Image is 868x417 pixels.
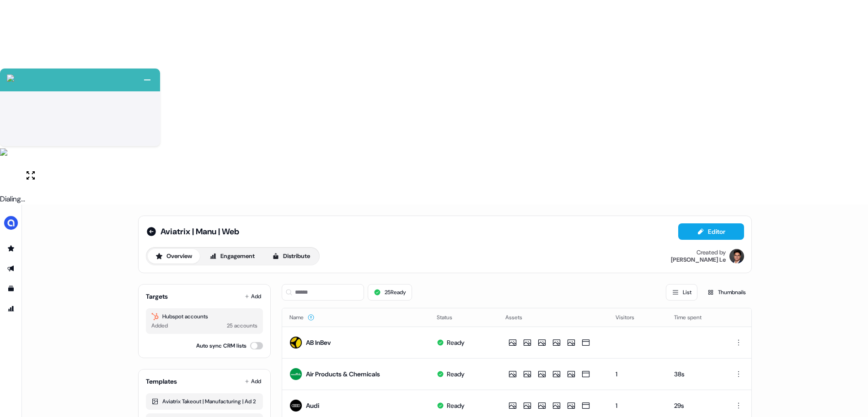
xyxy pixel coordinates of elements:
div: Air Products & Chemicals [306,369,380,379]
button: Engagement [202,249,263,264]
div: Aviatrix Takeout | Manufacturing | Ad 2 [151,397,257,406]
div: Hubspot accounts [151,312,257,321]
a: Go to outbound experience [4,261,18,276]
div: 1 [616,369,660,379]
div: [PERSON_NAME] Le [671,256,726,264]
button: Name [289,309,315,326]
img: Hugh [729,249,744,264]
button: Editor [678,223,744,240]
div: Templates [146,377,177,386]
div: Targets [146,292,168,301]
a: Go to attribution [4,301,18,316]
button: Status [437,309,463,326]
a: Editor [678,228,744,238]
div: AB InBev [306,338,331,347]
th: Assets [498,308,608,327]
button: Add [243,375,263,388]
div: Audi [306,401,319,410]
div: 25 accounts [227,321,257,330]
a: Go to prospects [4,241,18,256]
button: 25Ready [368,284,412,301]
button: List [666,284,697,301]
div: Added [151,321,168,330]
div: Ready [447,401,465,410]
button: Visitors [616,309,645,326]
div: Created by [697,249,726,256]
label: Auto sync CRM lists [196,341,246,350]
button: Overview [148,249,200,264]
a: Go to templates [4,281,18,296]
button: Time spent [674,309,713,326]
div: 1 [616,401,660,410]
div: 29s [674,401,716,410]
button: Add [243,290,263,303]
button: Thumbnails [701,284,752,301]
button: Distribute [264,249,318,264]
div: Ready [447,338,465,347]
span: Aviatrix | Manu | Web [161,226,239,237]
img: callcloud-icon-white-35.svg [7,74,14,82]
div: Ready [447,369,465,379]
div: 38s [674,369,716,379]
